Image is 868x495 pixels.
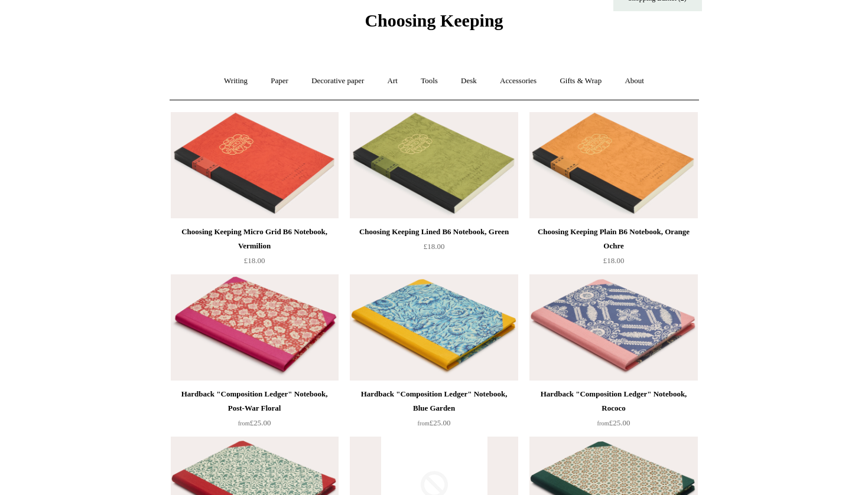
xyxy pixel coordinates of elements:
a: Tools [410,65,448,97]
a: Gifts & Wrap [549,65,612,97]
a: Choosing Keeping Micro Grid B6 Notebook, Vermilion £18.00 [171,225,339,273]
a: About [614,65,655,97]
div: Hardback "Composition Ledger" Notebook, Rococo [532,387,694,415]
div: Hardback "Composition Ledger" Notebook, Post-War Floral [174,387,336,415]
img: Hardback "Composition Ledger" Notebook, Rococo [529,274,697,381]
a: Hardback "Composition Ledger" Notebook, Post-War Floral from£25.00 [171,387,339,435]
img: Hardback "Composition Ledger" Notebook, Blue Garden [350,274,518,381]
a: Writing [213,65,258,97]
a: Hardback "Composition Ledger" Notebook, Post-War Floral Hardback "Composition Ledger" Notebook, P... [171,274,339,381]
span: from [238,420,250,427]
span: £25.00 [418,418,451,427]
img: Choosing Keeping Lined B6 Notebook, Green [350,112,518,218]
span: £25.00 [597,418,630,427]
span: £18.00 [603,256,625,265]
img: Hardback "Composition Ledger" Notebook, Post-War Floral [171,274,339,381]
a: Art [377,65,408,97]
a: Choosing Keeping Micro Grid B6 Notebook, Vermilion Choosing Keeping Micro Grid B6 Notebook, Vermi... [171,112,339,218]
a: Accessories [489,65,547,97]
a: Decorative paper [301,65,375,97]
a: Hardback "Composition Ledger" Notebook, Rococo Hardback "Composition Ledger" Notebook, Rococo [529,274,697,381]
a: Choosing Keeping Plain B6 Notebook, Orange Ochre £18.00 [529,225,697,273]
a: Hardback "Composition Ledger" Notebook, Blue Garden from£25.00 [350,387,518,435]
span: Choosing Keeping [365,11,503,30]
a: Hardback "Composition Ledger" Notebook, Blue Garden Hardback "Composition Ledger" Notebook, Blue ... [350,274,518,381]
a: Choosing Keeping Lined B6 Notebook, Green £18.00 [350,225,518,273]
span: £18.00 [424,242,445,251]
img: Choosing Keeping Micro Grid B6 Notebook, Vermilion [171,112,339,218]
a: Desk [450,65,487,97]
span: £18.00 [244,256,265,265]
a: Choosing Keeping Plain B6 Notebook, Orange Ochre Choosing Keeping Plain B6 Notebook, Orange Ochre [529,112,697,218]
div: Choosing Keeping Lined B6 Notebook, Green [353,225,515,239]
span: £25.00 [238,418,271,427]
div: Choosing Keeping Micro Grid B6 Notebook, Vermilion [174,225,336,253]
a: Choosing Keeping Lined B6 Notebook, Green Choosing Keeping Lined B6 Notebook, Green [350,112,518,218]
a: Paper [260,65,299,97]
span: from [418,420,430,427]
a: Hardback "Composition Ledger" Notebook, Rococo from£25.00 [529,387,697,435]
div: Hardback "Composition Ledger" Notebook, Blue Garden [353,387,515,415]
img: Choosing Keeping Plain B6 Notebook, Orange Ochre [529,112,697,218]
div: Choosing Keeping Plain B6 Notebook, Orange Ochre [532,225,694,253]
span: from [597,420,609,427]
a: Choosing Keeping [365,20,503,28]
